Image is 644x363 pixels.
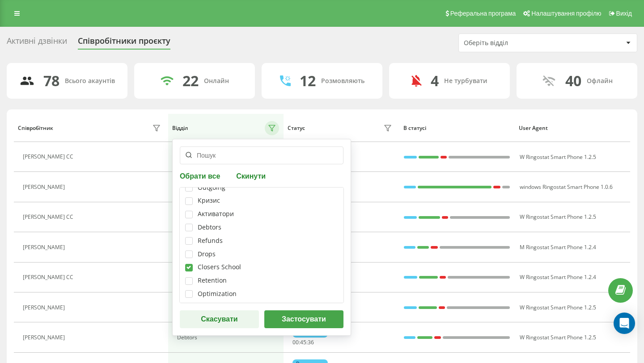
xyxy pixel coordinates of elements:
div: Офлайн [587,77,613,85]
span: Налаштування профілю [531,10,601,17]
span: M Ringostat Smart Phone 1.2.4 [520,243,596,251]
div: 78 [43,72,59,89]
div: [PERSON_NAME] [23,184,67,190]
div: Оберіть відділ [464,39,571,47]
div: Drops [198,250,216,258]
div: 22 [182,72,199,89]
button: Скасувати [180,310,259,328]
span: W Ringostat Smart Phone 1.2.4 [520,273,596,281]
div: [PERSON_NAME] [23,305,67,311]
div: Співробітник [18,125,53,131]
div: Розмовляють [321,77,364,85]
div: Outgoing [198,184,225,192]
div: Debtors [198,224,221,231]
div: Кризис [198,197,220,204]
div: Closers School [198,263,241,271]
div: Не турбувати [444,77,487,85]
div: Онлайн [204,77,229,85]
span: windows Ringostat Smart Phone 1.0.6 [520,183,613,191]
span: W Ringostat Smart Phone 1.2.5 [520,153,596,161]
div: Співробітники проєкту [78,36,170,50]
div: [PERSON_NAME] CC [23,154,76,160]
div: Refunds [198,237,223,245]
span: 36 [308,338,314,346]
span: W Ringostat Smart Phone 1.2.5 [520,334,596,341]
div: [PERSON_NAME] CC [23,214,76,220]
span: Реферальна програма [450,10,516,17]
span: 45 [300,338,306,346]
div: [PERSON_NAME] [23,244,67,250]
div: [PERSON_NAME] CC [23,274,76,280]
div: В статусі [403,125,511,131]
div: Відділ [172,125,188,131]
div: User Agent [519,125,626,131]
div: Статус [288,125,305,131]
span: W Ringostat Smart Phone 1.2.5 [520,304,596,311]
button: Обрати все [180,171,223,180]
div: Open Intercom Messenger [614,313,635,334]
div: Активатори [198,210,234,218]
span: Вихід [616,10,632,17]
button: Скинути [233,171,268,180]
div: Optimization [198,290,237,298]
div: Всього акаунтів [65,77,115,85]
span: W Ringostat Smart Phone 1.2.5 [520,213,596,221]
div: Debtors [177,334,279,341]
div: Активні дзвінки [7,36,67,50]
div: 12 [300,72,316,89]
input: Пошук [180,146,343,164]
span: 00 [292,338,299,346]
div: 40 [565,72,581,89]
div: : : [292,339,314,346]
div: 4 [431,72,439,89]
button: Застосувати [264,310,343,328]
div: [PERSON_NAME] [23,334,67,341]
div: Retention [198,277,227,284]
